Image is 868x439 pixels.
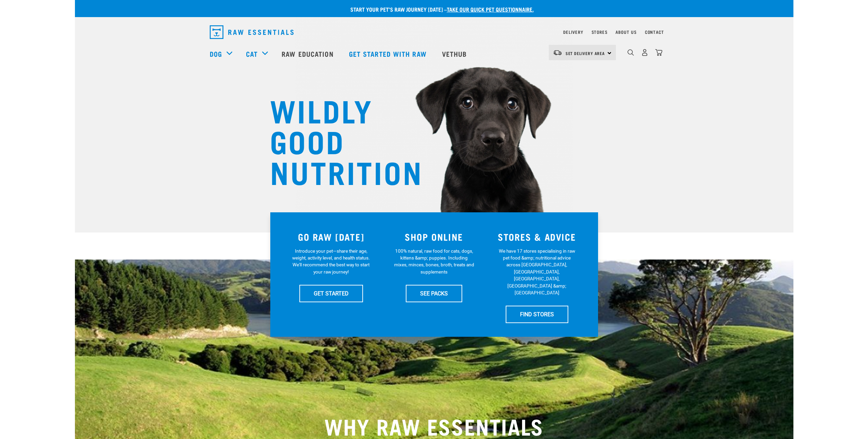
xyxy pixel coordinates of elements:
img: user.png [641,49,648,56]
a: Contact [645,31,664,33]
p: Introduce your pet—share their age, weight, activity level, and health status. We'll recommend th... [291,248,371,276]
a: Get started with Raw [342,40,435,67]
h3: SHOP ONLINE [387,231,481,242]
img: van-moving.png [553,50,562,56]
a: SEE PACKS [406,285,462,302]
a: FIND STORES [506,306,568,323]
p: We have 17 stores specialising in raw pet food &amp; nutritional advice across [GEOGRAPHIC_DATA],... [497,248,577,296]
a: Vethub [435,40,476,67]
a: Cat [246,49,258,59]
a: Delivery [563,31,583,33]
nav: dropdown navigation [75,40,793,67]
h1: WILDLY GOOD NUTRITION [270,94,407,186]
p: 100% natural, raw food for cats, dogs, kittens &amp; puppies. Including mixes, minces, bones, bro... [394,248,474,276]
a: Raw Education [275,40,342,67]
a: take our quick pet questionnaire. [447,8,534,11]
h3: STORES & ADVICE [490,231,584,242]
img: home-icon-1@2x.png [627,49,634,56]
p: Start your pet’s raw journey [DATE] – [80,5,799,13]
a: About Us [616,31,636,33]
img: home-icon@2x.png [655,49,662,56]
a: GET STARTED [299,285,363,302]
a: Stores [592,31,608,33]
h2: WHY RAW ESSENTIALS [210,413,659,438]
a: Dog [210,49,222,59]
nav: dropdown navigation [204,23,664,42]
span: Set Delivery Area [566,52,605,54]
img: Raw Essentials Logo [210,25,294,39]
h3: GO RAW [DATE] [284,231,379,242]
